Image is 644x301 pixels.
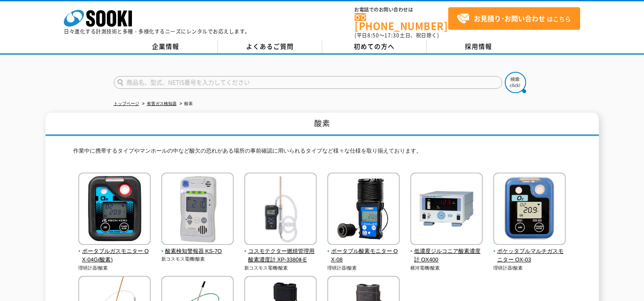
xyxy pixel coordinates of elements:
[73,147,571,160] p: 作業中に携帯するタイプやマンホールの中など酸欠の恐れがある場所の事前確認に用いられるタイプなど様々な仕様を取り揃えております。
[426,40,531,53] a: 採用情報
[448,7,580,30] a: お見積り･お問い合わせはこちら
[505,72,526,93] img: btn_search.png
[355,7,448,12] span: お電話でのお問い合わせは
[114,101,139,106] a: トップページ
[244,239,317,264] a: コスモテクター燃焼管理用酸素濃度計 XP-3380Ⅱ-E
[78,264,151,272] p: 理研計器/酸素
[410,239,483,264] a: 低濃度ジルコニア酸素濃度計 OX400
[161,256,234,263] p: 新コスモス電機/酸素
[384,31,400,39] span: 17:30
[114,40,218,53] a: 企業情報
[244,173,317,247] img: コスモテクター燃焼管理用酸素濃度計 XP-3380Ⅱ-E
[322,40,426,53] a: 初めての方へ
[161,239,234,256] a: 酸素検知警報器 KS-7O
[493,239,566,264] a: ポケッタブルマルチガスモニター OX-03
[410,173,483,247] img: 低濃度ジルコニア酸素濃度計 OX400
[64,29,250,34] p: 日々進化する計測技術と多種・多様化するニーズにレンタルでお応えします。
[46,113,599,136] h1: 酸素
[218,40,322,53] a: よくあるご質問
[161,173,234,247] img: 酸素検知警報器 KS-7O
[161,247,234,256] span: 酸素検知警報器 KS-7O
[327,173,400,247] img: ポータブル酸素モニター OX-08
[410,247,483,265] span: 低濃度ジルコニア酸素濃度計 OX400
[493,247,566,265] span: ポケッタブルマルチガスモニター OX-03
[78,247,151,265] span: ポータブルガスモニター OX-04G(酸素)
[354,42,395,51] span: 初めての方へ
[474,13,545,23] strong: お見積り･お問い合わせ
[114,76,502,89] input: 商品名、型式、NETIS番号を入力してください
[244,247,317,265] span: コスモテクター燃焼管理用酸素濃度計 XP-3380Ⅱ-E
[78,239,151,264] a: ポータブルガスモニター OX-04G(酸素)
[367,31,379,39] span: 8:50
[457,12,571,25] span: はこちら
[147,101,177,106] a: 有害ガス検知器
[178,99,193,108] li: 酸素
[410,264,483,272] p: 横河電機/酸素
[493,173,566,247] img: ポケッタブルマルチガスモニター OX-03
[355,31,439,39] span: (平日 ～ 土日、祝日除く)
[327,264,400,272] p: 理研計器/酸素
[327,239,400,264] a: ポータブル酸素モニター OX-08
[244,264,317,272] p: 新コスモス電機/酸素
[493,264,566,272] p: 理研計器/酸素
[78,173,151,247] img: ポータブルガスモニター OX-04G(酸素)
[327,247,400,265] span: ポータブル酸素モニター OX-08
[355,13,448,31] a: [PHONE_NUMBER]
